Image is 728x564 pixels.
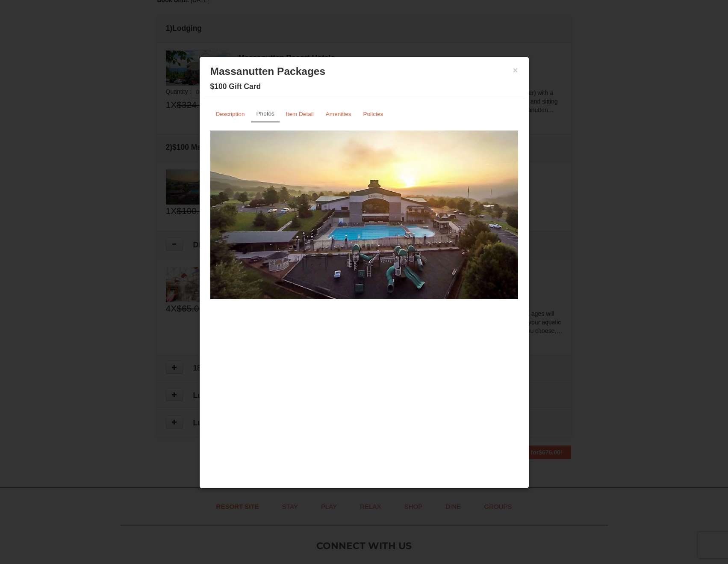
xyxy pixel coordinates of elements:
[286,111,314,117] small: Item Detail
[210,131,518,299] img: 6619879-1.jpg
[210,82,518,91] h4: $100 Gift Card
[513,66,518,74] button: ×
[251,106,280,122] a: Photos
[363,111,383,117] small: Policies
[357,106,389,122] a: Policies
[210,106,251,122] a: Description
[320,106,357,122] a: Amenities
[280,106,319,122] a: Item Detail
[210,65,518,78] h3: Massanutten Packages
[216,111,245,117] small: Description
[256,110,274,117] small: Photos
[326,111,351,117] small: Amenities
